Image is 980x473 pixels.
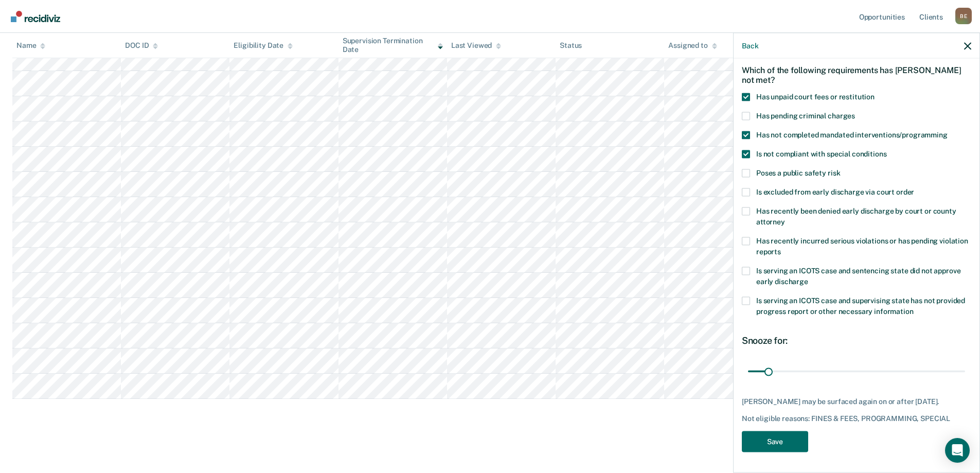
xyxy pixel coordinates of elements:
[756,206,956,225] span: Has recently been denied early discharge by court or county attorney
[343,37,443,54] div: Supervision Termination Date
[756,168,840,177] span: Poses a public safety risk
[125,41,158,50] div: DOC ID
[756,92,875,100] span: Has unpaid court fees or restitution
[234,41,293,50] div: Eligibility Date
[11,11,60,22] img: Recidiviz
[742,397,971,406] div: [PERSON_NAME] may be surfaced again on or after [DATE].
[756,296,965,315] span: Is serving an ICOTS case and supervising state has not provided progress report or other necessar...
[560,41,582,50] div: Status
[756,111,855,119] span: Has pending criminal charges
[742,431,808,452] button: Save
[945,438,970,463] div: Open Intercom Messenger
[742,414,971,423] div: Not eligible reasons: FINES & FEES, PROGRAMMING, SPECIAL
[668,41,717,50] div: Assigned to
[756,266,960,285] span: Is serving an ICOTS case and sentencing state did not approve early discharge
[955,8,972,24] button: Profile dropdown button
[451,41,501,50] div: Last Viewed
[756,130,948,138] span: Has not completed mandated interventions/programming
[16,41,45,50] div: Name
[955,8,972,24] div: B E
[756,236,968,255] span: Has recently incurred serious violations or has pending violation reports
[756,187,914,196] span: Is excluded from early discharge via court order
[756,149,886,157] span: Is not compliant with special conditions
[742,335,971,346] div: Snooze for:
[742,57,971,93] div: Which of the following requirements has [PERSON_NAME] not met?
[742,41,758,50] button: Back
